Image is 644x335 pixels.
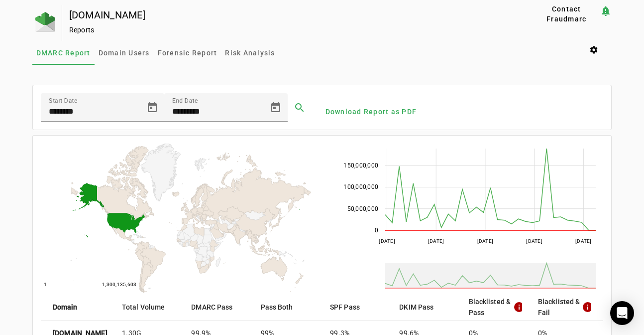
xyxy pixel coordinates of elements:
[35,12,55,32] img: Fraudmarc Logo
[225,49,275,56] span: Risk Analysis
[610,301,634,325] div: Open Intercom Messenger
[537,4,596,24] span: Contact Fraudmarc
[513,301,522,313] mat-icon: info
[461,293,530,321] mat-header-cell: Blacklisted & Pass
[375,227,378,234] text: 0
[99,49,150,56] span: Domain Users
[183,293,252,321] mat-header-cell: DMARC Pass
[325,107,417,117] span: Download Report as PDF
[49,97,77,104] mat-label: Start Date
[221,41,279,65] a: Risk Analysis
[253,293,322,321] mat-header-cell: Pass Both
[158,49,217,56] span: Forensic Report
[379,238,395,244] text: [DATE]
[530,293,603,321] mat-header-cell: Blacklisted & Fail
[32,41,95,65] a: DMARC Report
[114,293,183,321] mat-header-cell: Total Volume
[600,5,612,17] mat-icon: notification_important
[533,5,600,23] button: Contact Fraudmarc
[95,41,154,65] a: Domain Users
[343,183,378,190] text: 100,000,000
[44,282,47,287] text: 1
[154,41,221,65] a: Forensic Report
[347,205,379,212] text: 50,000,000
[322,293,391,321] mat-header-cell: SPF Pass
[172,97,198,104] mat-label: End Date
[477,238,494,244] text: [DATE]
[582,301,591,313] mat-icon: info
[322,103,421,121] button: Download Report as PDF
[36,49,91,56] span: DMARC Report
[69,10,502,20] div: [DOMAIN_NAME]
[526,238,542,244] text: [DATE]
[391,293,460,321] mat-header-cell: DKIM Pass
[41,144,335,293] svg: A chart.
[69,25,502,35] div: Reports
[53,302,78,313] strong: Domain
[428,238,444,244] text: [DATE]
[140,96,164,120] button: Open calendar
[264,96,288,120] button: Open calendar
[343,162,378,169] text: 150,000,000
[575,238,592,244] text: [DATE]
[102,282,136,287] text: 1,300,135,603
